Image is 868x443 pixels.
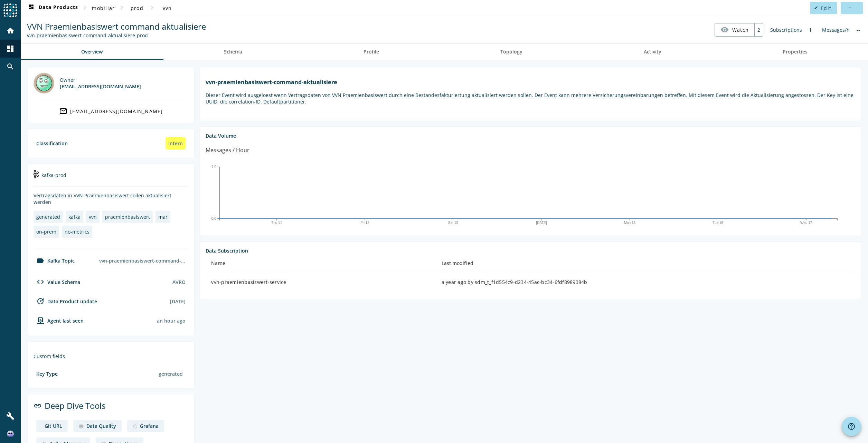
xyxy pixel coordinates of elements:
[34,170,39,178] img: kafka-prod
[34,353,188,360] div: Custom fields
[27,21,206,32] span: VVN Praemienbasiswert command aktualisiere
[805,23,815,37] div: 1
[73,420,122,432] a: deep dive imageData Quality
[156,368,186,380] div: generated
[86,423,116,429] div: Data Quality
[45,423,62,429] div: Git URL
[89,2,117,14] button: mobiliar
[211,279,430,286] div: vvn-praemienbasiswert-service
[60,83,141,90] div: [EMAIL_ADDRESS][DOMAIN_NAME]
[133,424,137,429] img: deep dive image
[34,297,97,305] div: Data Product update
[224,49,242,54] span: Schema
[767,23,805,37] div: Subscriptions
[271,221,282,225] text: Thu 11
[158,214,168,220] div: mar
[27,4,78,12] span: Data Products
[81,49,103,54] span: Overview
[36,257,45,265] mat-icon: label
[810,2,837,14] button: Edit
[36,228,56,235] div: on-prem
[206,78,855,86] h1: vvn-praemienbasiswert-command-aktualisiere
[117,3,126,12] mat-icon: chevron_right
[34,400,188,417] div: Deep Dive Tools
[853,23,864,37] div: No information
[105,214,150,220] div: praemienbasiswert
[24,2,81,14] button: Data Products
[59,107,67,115] mat-icon: mail_outline
[715,23,754,36] button: Watch
[206,132,855,139] div: Data Volume
[172,279,186,285] div: AVRO
[6,45,15,53] mat-icon: dashboard
[536,221,547,225] text: [DATE]
[170,298,186,305] div: [DATE]
[847,422,856,431] mat-icon: help_outline
[127,420,164,432] a: deep dive imageGrafana
[126,2,148,14] button: prod
[34,192,188,205] div: Vertragsdaten in VVN Praemienbasiswert sollen aktualisiert werden
[361,221,370,225] text: Fri 12
[163,5,172,11] span: vvn
[34,169,188,187] div: kafka-prod
[800,221,812,225] text: Wed 17
[148,3,156,12] mat-icon: chevron_right
[624,221,636,225] text: Mon 15
[36,140,68,147] div: Classification
[60,77,141,83] div: Owner
[36,297,45,305] mat-icon: update
[713,221,724,225] text: Tue 16
[36,371,58,377] div: Key Type
[27,4,35,12] mat-icon: dashboard
[500,49,522,54] span: Topology
[156,2,178,14] button: vvn
[436,254,855,273] th: Last modified
[3,3,17,17] img: spoud-logo.svg
[34,402,42,410] mat-icon: link
[6,62,15,71] mat-icon: search
[157,317,186,324] div: Agents typically reports every 15min to 1h
[34,105,188,117] a: [EMAIL_ADDRESS][DOMAIN_NAME]
[720,26,729,34] mat-icon: visibility
[848,6,851,10] mat-icon: more_horiz
[131,5,143,11] span: prod
[92,5,115,11] span: mobiliar
[732,24,749,36] span: Watch
[65,228,89,235] div: no-metrics
[166,137,186,149] div: intern
[783,49,808,54] span: Properties
[36,214,60,220] div: generated
[34,73,54,93] img: marmot@mobi.ch
[34,316,84,325] div: agent-env-prod
[70,108,163,115] div: [EMAIL_ADDRESS][DOMAIN_NAME]
[206,92,855,105] p: Dieser Event wird ausgeloest wenn Vertragsdaten von VVN Praemienbasiswert durch eine Bestandesfak...
[6,412,15,420] mat-icon: build
[81,3,89,12] mat-icon: chevron_right
[36,278,45,286] mat-icon: code
[96,255,188,267] div: vvn-praemienbasiswert-command-aktualisiere-prod
[68,214,81,220] div: kafka
[814,6,818,10] mat-icon: edit
[211,165,216,168] text: 1.0
[819,23,853,37] div: Messages/h
[211,216,216,220] text: 0.0
[206,247,855,254] div: Data Subscription
[206,146,249,155] div: Messages / Hour
[448,221,458,225] text: Sat 13
[34,257,75,265] div: Kafka Topic
[34,278,80,286] div: Value Schema
[140,423,159,429] div: Grafana
[206,254,436,273] th: Name
[89,214,97,220] div: vvn
[7,431,14,437] img: c236d652661010a910244b51621316f6
[364,49,379,54] span: Profile
[27,32,206,39] div: Kafka Topic: vvn-praemienbasiswert-command-aktualisiere-prod
[79,424,84,429] img: deep dive image
[821,5,831,11] span: Edit
[644,49,661,54] span: Activity
[436,273,855,291] td: a year ago by sdm_t_f1d554c9-d234-45ac-bc34-6fdf8989384b
[6,27,15,35] mat-icon: home
[36,420,68,432] a: deep dive imageGit URL
[754,23,763,36] div: 2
